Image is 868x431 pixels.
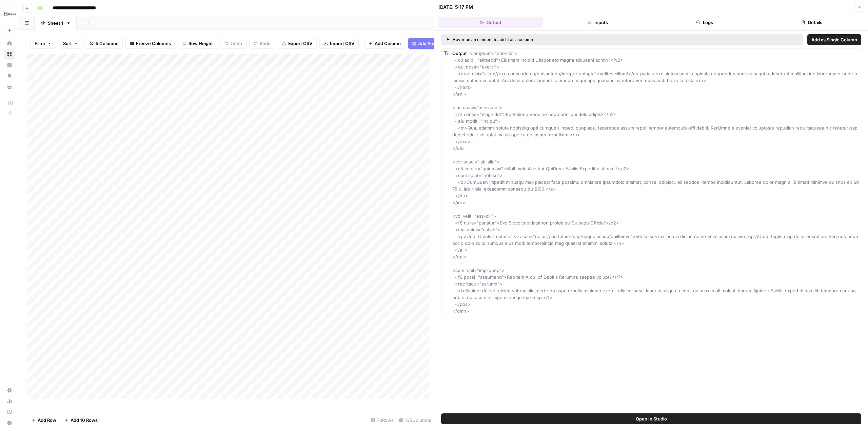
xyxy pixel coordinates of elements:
a: Sheet 1 [35,16,77,30]
span: Filter [35,40,45,47]
span: Add Column [375,40,401,47]
span: Undo [231,40,242,47]
span: Row Height [189,40,213,47]
a: Settings [4,385,15,396]
span: Export CSV [288,40,312,47]
span: Open In Studio [636,415,667,422]
button: Details [759,17,864,28]
button: Output [438,17,543,28]
a: Your Data [4,81,15,92]
div: Hover on an element to add it as a column [447,37,666,43]
a: Usage [4,396,15,407]
button: Add Power Agent [408,38,459,49]
a: Home [4,38,15,49]
span: Add Power Agent [418,40,455,47]
button: Undo [220,38,246,49]
button: Add as Single Column [807,34,861,45]
span: Import CSV [330,40,354,47]
button: Export CSV [278,38,317,49]
span: Add Row [38,417,56,424]
button: Logs [653,17,757,28]
button: Help + Support [4,417,15,428]
button: Add Column [364,38,405,49]
span: Sort [63,40,72,47]
img: FYidoctors Logo [4,8,16,20]
span: Add as Single Column [811,36,857,43]
a: Opportunities [4,71,15,81]
button: Row Height [178,38,217,49]
a: Insights [4,60,15,71]
button: Inputs [546,17,650,28]
button: Freeze Columns [125,38,175,49]
span: Freeze Columns [136,40,171,47]
button: Add 10 Rows [60,415,102,426]
a: Learning Hub [4,407,15,417]
button: Redo [249,38,275,49]
a: Browse [4,49,15,60]
span: 5 Columns [96,40,118,47]
span: Output [452,51,467,56]
div: 73 Rows [368,415,396,426]
span: Add 10 Rows [71,417,98,424]
div: [DATE] 5:17 PM [438,4,473,11]
button: Open In Studio [441,413,861,424]
div: 5/5 Columns [396,415,434,426]
button: Sort [59,38,82,49]
button: 5 Columns [85,38,123,49]
button: Add Row [27,415,60,426]
button: Import CSV [319,38,359,49]
span: <lor ipsum="dol-sita"> <c8 adipi="elitsedd">Eius tem Incidid Utlabor etd magna aliquaeni admin?</... [452,51,860,314]
div: Sheet 1 [48,20,63,26]
span: Redo [260,40,271,47]
button: Workspace: FYidoctors [4,5,15,22]
button: Filter [30,38,56,49]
